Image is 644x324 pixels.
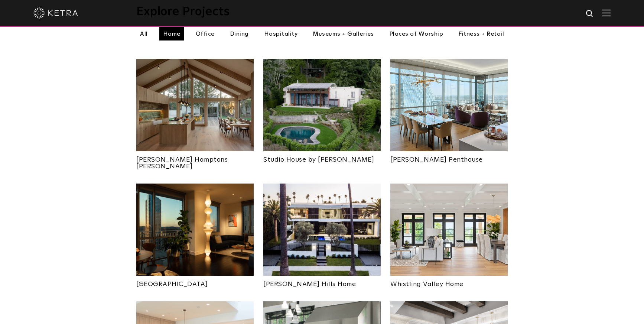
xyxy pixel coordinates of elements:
li: All [136,27,152,40]
img: Hamburger%20Nav.svg [602,9,611,16]
li: Places of Worship [386,27,447,40]
a: Studio House by [PERSON_NAME] [263,151,381,163]
li: Museums + Galleries [309,27,378,40]
a: [PERSON_NAME] Hamptons [PERSON_NAME] [136,151,254,170]
img: An aerial view of Olson Kundig's Studio House in Seattle [263,59,381,151]
img: Project_Landing_Thumbnail-2022smaller [390,59,508,151]
a: [GEOGRAPHIC_DATA] [136,276,254,288]
a: [PERSON_NAME] Penthouse [390,151,508,163]
li: Office [192,27,218,40]
li: Home [159,27,184,40]
img: ketra-logo-2019-white [33,7,78,19]
img: Project_Landing_Thumbnail-2021 [136,59,254,151]
img: search icon [585,9,595,19]
img: New-Project-Page-hero-(3x)_0022_9621-Whistling-Valley-Rd__010 [390,184,508,276]
li: Dining [226,27,253,40]
li: Hospitality [260,27,302,40]
img: beverly-hills-home-web-14 [263,184,381,276]
li: Fitness + Retail [455,27,508,40]
img: New-Project-Page-hero-(3x)_0026_012-edit [136,184,254,276]
a: Whistling Valley Home [390,276,508,288]
a: [PERSON_NAME] Hills Home [263,276,381,288]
